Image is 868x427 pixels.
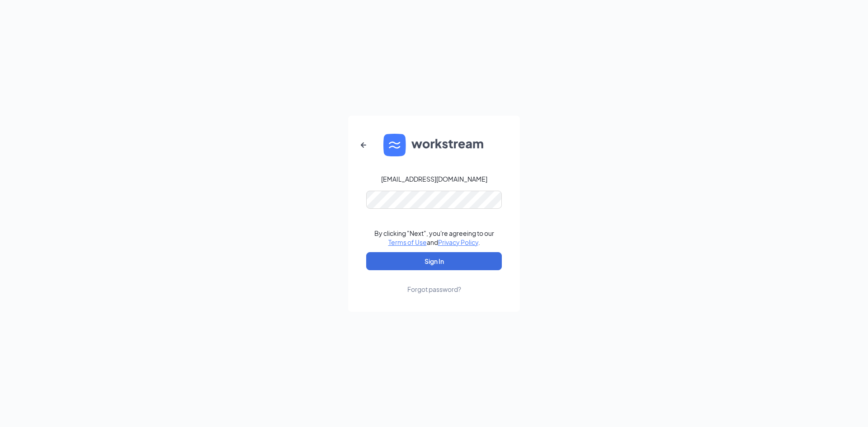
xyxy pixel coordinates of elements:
[407,270,461,294] a: Forgot password?
[366,252,502,270] button: Sign In
[374,229,494,247] div: By clicking "Next", you're agreeing to our and .
[438,238,478,246] a: Privacy Policy
[383,134,485,156] img: WS logo and Workstream text
[381,174,487,183] div: [EMAIL_ADDRESS][DOMAIN_NAME]
[407,285,461,294] div: Forgot password?
[358,140,369,150] svg: ArrowLeftNew
[388,238,427,246] a: Terms of Use
[353,134,374,156] button: ArrowLeftNew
